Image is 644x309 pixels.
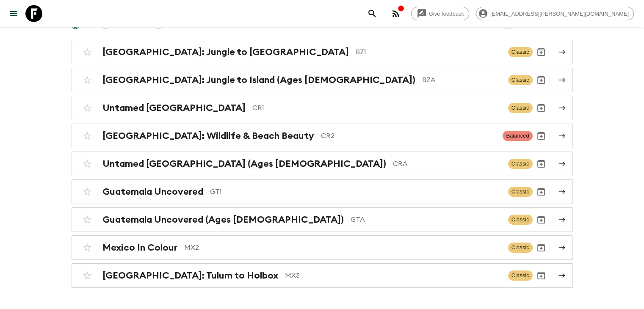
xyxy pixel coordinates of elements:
[503,131,532,141] span: Balanced
[102,186,203,197] h2: Guatemala Uncovered
[508,270,533,281] span: Classic
[411,7,469,20] a: Give feedback
[72,235,573,260] a: Mexico In ColourMX2ClassicArchive
[285,270,501,281] p: MX3
[533,211,550,228] button: Archive
[351,215,501,225] p: GTA
[252,103,501,113] p: CR1
[102,270,278,281] h2: [GEOGRAPHIC_DATA]: Tulum to Holbox
[508,243,533,253] span: Classic
[533,127,550,144] button: Archive
[102,158,386,169] h2: Untamed [GEOGRAPHIC_DATA] (Ages [DEMOGRAPHIC_DATA])
[72,96,573,120] a: Untamed [GEOGRAPHIC_DATA]CR1ClassicArchive
[508,215,533,225] span: Classic
[72,40,573,64] a: [GEOGRAPHIC_DATA]: Jungle to [GEOGRAPHIC_DATA]BZ1ClassicArchive
[72,179,573,204] a: Guatemala UncoveredGT1ClassicArchive
[533,239,550,256] button: Archive
[533,267,550,284] button: Archive
[508,47,533,57] span: Classic
[72,68,573,92] a: [GEOGRAPHIC_DATA]: Jungle to Island (Ages [DEMOGRAPHIC_DATA])BZAClassicArchive
[508,75,533,85] span: Classic
[72,152,573,176] a: Untamed [GEOGRAPHIC_DATA] (Ages [DEMOGRAPHIC_DATA])CRAClassicArchive
[321,131,496,141] p: CR2
[533,183,550,200] button: Archive
[102,74,415,86] h2: [GEOGRAPHIC_DATA]: Jungle to Island (Ages [DEMOGRAPHIC_DATA])
[102,242,177,253] h2: Mexico In Colour
[508,159,533,169] span: Classic
[210,187,501,197] p: GT1
[533,99,550,116] button: Archive
[508,187,533,197] span: Classic
[5,5,22,22] button: menu
[422,75,501,85] p: BZA
[533,155,550,172] button: Archive
[184,243,501,253] p: MX2
[486,11,633,17] span: [EMAIL_ADDRESS][PERSON_NAME][DOMAIN_NAME]
[364,5,381,22] button: search adventures
[72,207,573,232] a: Guatemala Uncovered (Ages [DEMOGRAPHIC_DATA])GTAClassicArchive
[102,130,314,141] h2: [GEOGRAPHIC_DATA]: Wildlife & Beach Beauty
[393,159,501,169] p: CRA
[72,124,573,148] a: [GEOGRAPHIC_DATA]: Wildlife & Beach BeautyCR2BalancedArchive
[533,72,550,88] button: Archive
[508,103,533,113] span: Classic
[424,11,469,17] span: Give feedback
[102,47,349,58] h2: [GEOGRAPHIC_DATA]: Jungle to [GEOGRAPHIC_DATA]
[102,214,344,225] h2: Guatemala Uncovered (Ages [DEMOGRAPHIC_DATA])
[102,102,246,113] h2: Untamed [GEOGRAPHIC_DATA]
[72,263,573,288] a: [GEOGRAPHIC_DATA]: Tulum to HolboxMX3ClassicArchive
[533,44,550,61] button: Archive
[476,7,634,20] div: [EMAIL_ADDRESS][PERSON_NAME][DOMAIN_NAME]
[356,47,501,57] p: BZ1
